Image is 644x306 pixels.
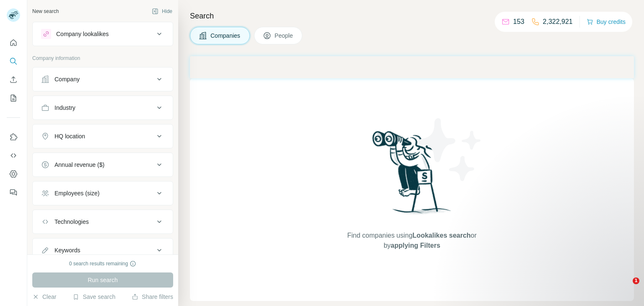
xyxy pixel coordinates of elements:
span: Companies [210,31,241,40]
button: Hide [146,5,178,18]
div: Annual revenue ($) [55,161,104,169]
button: Enrich CSV [7,72,20,87]
button: Annual revenue ($) [33,155,173,175]
button: Search [7,54,20,69]
span: 1 [633,277,639,284]
button: Employees (size) [33,183,173,203]
button: Industry [33,98,173,118]
div: Company [55,75,80,83]
button: Clear [32,293,56,301]
div: New search [32,8,59,15]
button: Keywords [33,240,173,260]
h4: Search [190,10,634,22]
button: Company [33,69,173,89]
div: Technologies [55,218,89,226]
div: Industry [55,104,75,112]
button: Save search [73,293,115,301]
div: Keywords [55,246,80,254]
img: Surfe Illustration - Woman searching with binoculars [369,129,456,222]
button: Use Surfe API [7,148,20,163]
button: Technologies [33,212,173,232]
button: Company lookalikes [33,24,173,44]
iframe: Banner [190,56,634,78]
button: Buy credits [587,16,626,28]
p: 2,322,921 [543,17,573,27]
button: Share filters [132,293,173,301]
iframe: Intercom live chat [615,277,636,298]
button: Use Surfe on LinkedIn [7,130,20,145]
span: Lookalikes search [413,232,471,239]
button: Dashboard [7,166,20,182]
span: applying Filters [391,242,440,249]
span: Find companies using or by [345,231,479,251]
p: 153 [513,17,525,27]
div: HQ location [55,132,85,140]
img: Surfe Illustration - Stars [412,112,488,187]
div: Company lookalikes [56,30,109,38]
button: My lists [7,91,20,106]
div: 0 search results remaining [69,260,137,267]
button: Feedback [7,185,20,200]
span: People [275,31,294,40]
div: Employees (size) [55,189,99,197]
p: Company information [32,54,173,62]
button: HQ location [33,126,173,146]
button: Quick start [7,35,20,50]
